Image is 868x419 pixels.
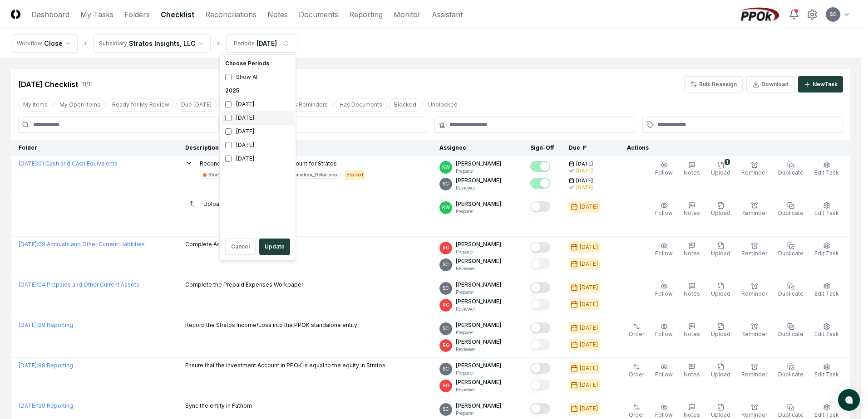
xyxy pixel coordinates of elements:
div: [DATE] [222,152,294,166]
div: 2025 [222,84,294,97]
button: Update [259,239,290,255]
div: [DATE] [222,97,294,111]
div: [DATE] [222,125,294,138]
div: Choose Periods [222,57,294,70]
button: Cancel [225,239,256,255]
div: Show All [222,70,294,84]
div: [DATE] [222,111,294,125]
div: [DATE] [222,138,294,152]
